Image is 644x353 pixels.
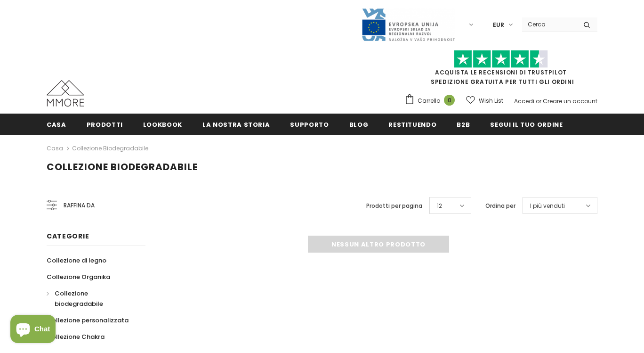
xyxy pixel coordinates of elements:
a: Collezione personalizzata [47,312,129,328]
span: Segui il tuo ordine [490,120,563,129]
a: supporto [290,114,329,135]
span: Lookbook [143,120,182,129]
a: Collezione Organika [47,269,110,285]
span: Casa [47,120,66,129]
span: Collezione Organika [47,272,110,281]
a: Segui il tuo ordine [490,114,563,135]
span: Collezione personalizzata [47,316,129,325]
a: Lookbook [143,114,182,135]
span: Raffina da [64,200,95,211]
img: Fidati di Pilot Stars [454,50,548,68]
span: or [536,97,541,105]
span: supporto [290,120,329,129]
span: Wish List [479,96,503,106]
a: Collezione Chakra [47,328,105,345]
a: Collezione biodegradabile [72,144,148,152]
a: Prodotti [87,114,123,135]
span: Collezione di legno [47,256,106,265]
a: Wish List [466,92,503,109]
label: Prodotti per pagina [366,201,422,211]
span: 12 [437,201,442,211]
span: SPEDIZIONE GRATUITA PER TUTTI GLI ORDINI [404,54,597,86]
span: B2B [457,120,470,129]
a: Carrello 0 [404,94,459,108]
a: Blog [349,114,369,135]
span: Collezione biodegradabile [47,160,198,173]
a: B2B [457,114,470,135]
a: Restituendo [388,114,436,135]
span: I più venduti [530,201,565,211]
img: Javni Razpis [361,8,455,42]
a: Acquista le recensioni di TrustPilot [435,68,567,76]
span: Collezione Chakra [47,332,105,341]
input: Search Site [522,17,576,31]
span: Restituendo [388,120,436,129]
inbox-online-store-chat: Shopify online store chat [8,315,58,345]
span: Prodotti [87,120,123,129]
a: La nostra storia [202,114,270,135]
span: 0 [444,95,455,106]
a: Collezione biodegradabile [47,285,135,312]
span: Collezione biodegradabile [55,289,103,308]
a: Collezione di legno [47,252,106,269]
span: EUR [493,20,504,30]
span: Carrello [418,96,440,106]
label: Ordina per [485,201,515,211]
span: Blog [349,120,369,129]
a: Creare un account [543,97,597,105]
span: La nostra storia [202,120,270,129]
a: Accedi [514,97,534,105]
a: Casa [47,143,63,154]
a: Javni Razpis [361,20,455,28]
a: Casa [47,114,66,135]
img: Casi MMORE [47,80,84,107]
span: Categorie [47,231,89,241]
